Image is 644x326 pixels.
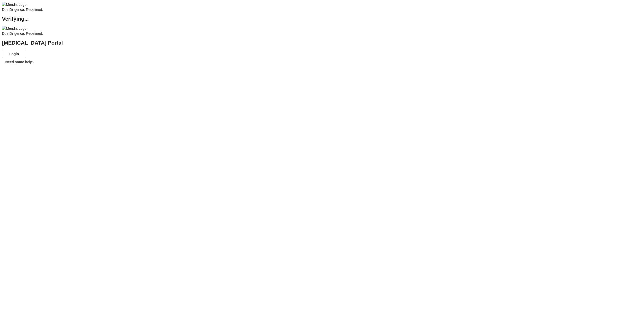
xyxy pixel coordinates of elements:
span: Due Diligence, Redefined. [2,31,43,36]
span: Due Diligence, Redefined. [2,8,43,12]
h2: [MEDICAL_DATA] Portal [2,40,642,45]
h2: Verifying... [2,16,642,21]
button: Login [2,50,26,58]
img: Meridia Logo [2,26,26,31]
img: Meridia Logo [2,2,26,7]
button: Need some help? [2,58,38,66]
